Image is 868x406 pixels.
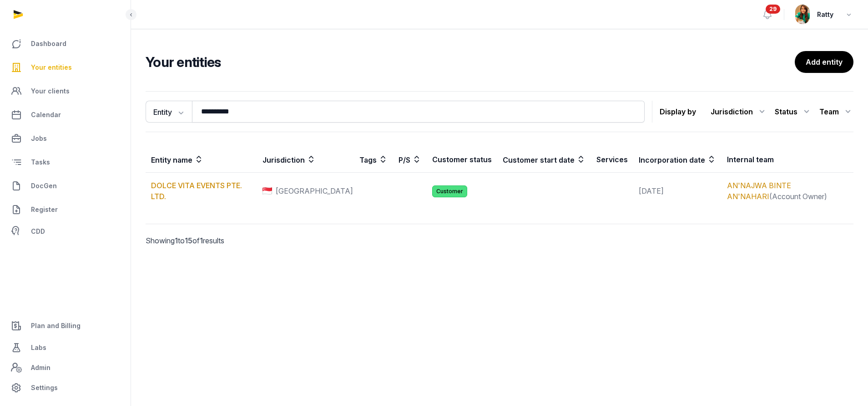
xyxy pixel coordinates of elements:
[31,86,70,97] span: Your clients
[31,226,45,237] span: CDD
[31,157,50,168] span: Tasks
[7,151,123,173] a: Tasks
[432,185,467,197] span: Customer
[795,51,853,73] a: Add entity
[31,180,57,191] span: DocGen
[766,5,780,14] span: 29
[633,147,722,173] th: Incorporation date
[7,377,123,399] a: Settings
[727,181,791,201] a: AN'NAJWA BINTE AN'NAHARI
[817,9,833,20] span: Ratty
[497,147,591,173] th: Customer start date
[795,5,810,24] img: avatar
[146,224,312,257] p: Showing to of results
[31,204,58,215] span: Register
[591,147,633,173] th: Services
[146,101,192,123] button: Entity
[151,181,242,201] a: DOLCE VITA EVENTS PTE. LTD.
[200,236,203,245] span: 1
[7,175,123,197] a: DocGen
[31,320,81,331] span: Plan and Billing
[257,147,354,173] th: Jurisdiction
[31,133,47,144] span: Jobs
[7,315,123,337] a: Plan and Billing
[146,147,257,173] th: Entity name
[146,54,795,70] h2: Your entities
[7,80,123,102] a: Your clients
[7,128,123,149] a: Jobs
[819,104,853,119] div: Team
[7,199,123,221] a: Register
[775,104,812,119] div: Status
[31,109,61,120] span: Calendar
[31,38,66,49] span: Dashboard
[727,180,848,202] div: (Account Owner)
[7,222,123,241] a: CDD
[711,104,767,119] div: Jurisdiction
[31,382,58,393] span: Settings
[185,236,192,245] span: 15
[427,147,497,173] th: Customer status
[31,62,72,73] span: Your entities
[7,359,123,377] a: Admin
[354,147,393,173] th: Tags
[31,362,50,373] span: Admin
[7,57,123,78] a: Your entities
[276,185,353,196] span: [GEOGRAPHIC_DATA]
[722,147,853,173] th: Internal team
[393,147,427,173] th: P/S
[7,33,123,55] a: Dashboard
[175,236,178,245] span: 1
[660,104,696,119] p: Display by
[633,173,722,210] td: [DATE]
[31,342,46,353] span: Labs
[7,104,123,126] a: Calendar
[7,337,123,359] a: Labs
